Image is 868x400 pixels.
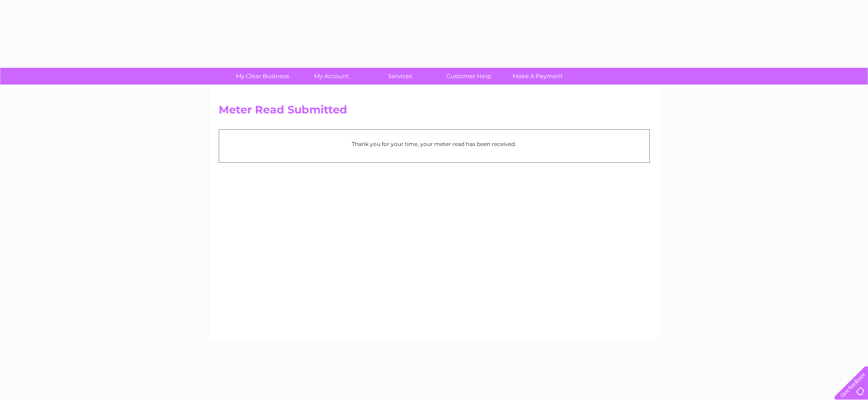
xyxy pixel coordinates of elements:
[432,68,506,85] a: Customer Help
[363,68,437,85] a: Services
[500,68,575,85] a: Make A Payment
[219,104,650,121] h2: Meter Read Submitted
[225,68,300,85] a: My Clear Business
[294,68,369,85] a: My Account
[224,140,645,148] p: Thank you for your time, your meter read has been received.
